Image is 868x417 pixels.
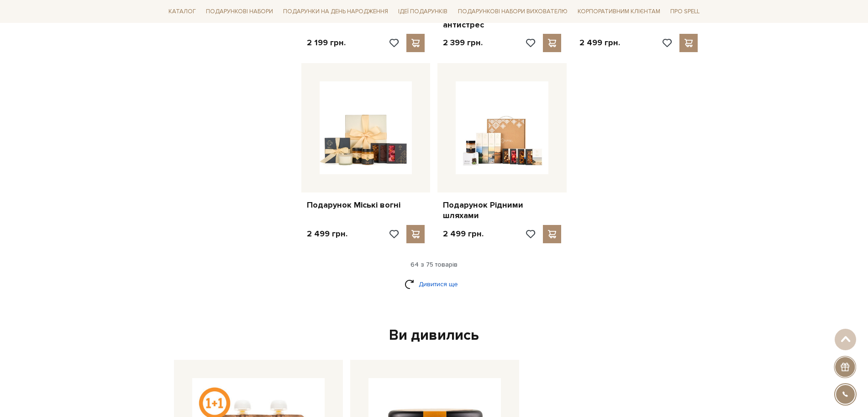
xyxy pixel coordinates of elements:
[443,37,483,48] p: 2 399 грн.
[443,229,484,239] p: 2 499 грн.
[165,5,200,19] a: Каталог
[307,229,347,239] p: 2 499 грн.
[454,4,571,19] a: Подарункові набори вихователю
[395,5,451,19] a: Ідеї подарунків
[574,4,664,19] a: Корпоративним клієнтам
[161,261,707,269] div: 64 з 75 товарів
[443,200,561,221] a: Подарунок Рідними шляхами
[667,5,703,19] a: Про Spell
[405,276,464,292] a: Дивитися ще
[579,37,620,48] p: 2 499 грн.
[307,200,425,210] a: Подарунок Міські вогні
[202,5,277,19] a: Подарункові набори
[279,5,392,19] a: Подарунки на День народження
[307,37,346,48] p: 2 199 грн.
[170,326,698,345] div: Ви дивились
